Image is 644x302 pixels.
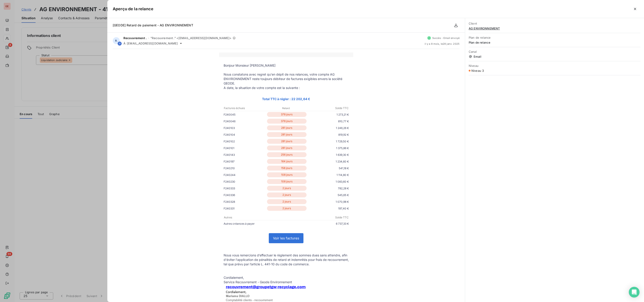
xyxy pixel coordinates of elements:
span: Plan de relance [469,41,640,44]
p: 256 jours [267,152,307,157]
p: 1 246,26 € [307,126,349,130]
span: Succès - Email envoyé [432,37,460,39]
p: 6 737,33 € [286,221,349,226]
span: À [123,42,125,45]
p: 2 jours [267,186,307,191]
p: 2 jours [267,192,307,197]
p: F240104 [224,132,266,137]
p: F240331 [224,206,266,211]
span: Recouvrement . [123,36,147,40]
span: il y a 8 mois , le 28 janv. 2025 [425,42,460,45]
p: 108 jours [267,179,307,184]
p: 158 jours [267,166,307,171]
p: F240244 [224,173,266,177]
span: AG ENVIRONNEMENT [469,27,640,30]
p: 810,77 € [307,119,349,124]
p: Total TTC à régler : 22 202,64 € [224,96,349,101]
p: 1 234,60 € [307,159,349,164]
p: 2 jours [267,199,307,204]
p: Nous vous remercions d’effectuer le règlement des sommes dues sans attendre, afin d'éviter l'appl... [224,253,349,266]
p: F240045 [224,112,266,117]
p: 1 273,21 € [307,112,349,117]
p: A date, la situation de votre compte est la suivante : [224,86,349,90]
span: Niveau 3 [471,69,484,72]
span: Plan de relance [469,36,640,39]
span: [GEODE] Retard de paiement - AG ENVIRONNEMENT [113,23,193,27]
p: Solde TTC [307,106,349,110]
p: F240143 [224,152,266,157]
p: 782,28 € [307,186,349,191]
p: 378 jours [267,119,307,124]
span: Niveau [469,64,640,68]
p: 1 375,86 € [307,146,349,150]
span: Canal [469,50,640,53]
p: F240101 [224,146,266,150]
span: [EMAIL_ADDRESS][DOMAIN_NAME] [127,42,178,45]
p: 1 070,98 € [307,199,349,204]
p: Autres créances à payer [224,221,286,226]
p: F240102 [224,139,266,144]
p: F240328 [224,199,266,204]
p: 281 jours [267,139,307,144]
p: Retard [265,106,307,110]
p: 281 jours [267,146,307,150]
p: F240197 [224,159,266,164]
div: Open Intercom Messenger [629,287,640,298]
p: 1 639,30 € [307,152,349,157]
p: F240046 [224,119,266,124]
p: 164 jours [267,159,307,164]
p: 281 jours [267,132,307,137]
span: Client [469,22,640,25]
p: 197,40 € [307,206,349,211]
p: 2 jours [267,206,307,211]
p: 1 729,50 € [307,139,349,144]
p: 378 jours [267,112,307,117]
p: 281 jours [267,125,307,130]
span: "Recouvrement ." <[EMAIL_ADDRESS][DOMAIN_NAME]> [150,36,231,40]
p: Nous constatons avec regret qu'en dépit de nos relances, votre compte AG ENVIRONNEMENT reste touj... [224,72,349,86]
p: 819,92 € [307,132,349,137]
p: 545,65 € [307,193,349,197]
p: F240103 [224,126,266,130]
a: Voir les factures [269,233,303,243]
p: F240210 [224,166,266,171]
h5: Aperçu de la relance [113,6,153,12]
p: Factures échues [224,106,265,110]
p: 541,18 € [307,166,349,171]
p: Service Recouvrement - Geode Environnement [224,280,349,284]
p: F240336 [224,193,266,197]
p: 1 083,60 € [307,179,349,184]
p: Cordialement, [224,275,349,280]
div: R. [113,37,120,44]
p: Autres [224,215,286,220]
span: - [148,37,149,39]
span: Email [469,55,640,58]
p: 1 114,80 € [307,173,349,177]
p: F240333 [224,186,266,191]
p: Bonjour Monsieur [PERSON_NAME] [224,63,349,68]
p: F240230 [224,179,266,184]
p: Solde TTC [286,215,349,220]
p: 108 jours [267,172,307,177]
